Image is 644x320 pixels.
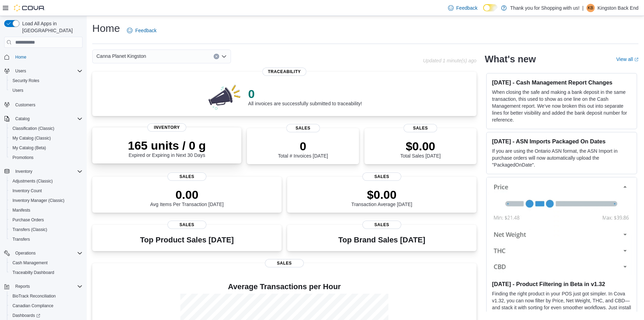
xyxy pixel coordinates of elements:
span: Transfers [10,235,83,243]
span: Inventory Count [12,188,42,194]
svg: External link [634,57,638,62]
div: Expired or Expiring in Next 30 Days [128,139,206,158]
span: Traceabilty Dashboard [12,270,54,275]
h2: What's new [485,54,536,65]
a: BioTrack Reconciliation [10,292,59,300]
h3: Top Product Sales [DATE] [140,236,234,244]
button: Users [7,86,85,95]
span: Customers [12,100,83,109]
button: Catalog [1,114,85,124]
h3: [DATE] - Cash Management Report Changes [492,79,631,86]
p: $0.00 [400,139,440,153]
p: Updated 1 minute(s) ago [423,58,476,63]
span: Reports [15,284,30,289]
button: Inventory [1,167,85,176]
button: My Catalog (Classic) [7,133,85,143]
span: Purchase Orders [10,216,83,224]
p: 165 units / 0 g [128,139,206,152]
button: BioTrack Reconciliation [7,291,85,301]
span: Adjustments (Classic) [10,177,83,185]
span: Traceabilty Dashboard [10,268,83,277]
button: My Catalog (Beta) [7,143,85,153]
span: Canadian Compliance [10,302,83,310]
a: View allExternal link [616,56,638,62]
a: Feedback [124,24,159,37]
span: Transfers (Classic) [10,225,83,234]
a: Home [12,53,29,61]
a: My Catalog (Beta) [10,144,49,152]
span: Operations [12,249,83,257]
span: Catalog [15,116,29,122]
span: Sales [286,124,320,132]
span: Classification (Classic) [10,124,83,133]
span: Load All Apps in [GEOGRAPHIC_DATA] [19,20,83,34]
button: Inventory Count [7,186,85,196]
a: Manifests [10,206,33,214]
p: 0.00 [150,188,224,202]
span: Canna Planet Kingston [96,52,146,60]
span: Security Roles [12,78,39,83]
span: Security Roles [10,77,83,85]
a: Adjustments (Classic) [10,177,55,185]
button: Customers [1,99,85,109]
span: Adjustments (Classic) [12,178,53,184]
a: Traceabilty Dashboard [10,268,57,277]
span: Manifests [10,206,83,214]
div: All invoices are successfully submitted to traceability! [248,87,362,106]
p: | [582,4,584,12]
span: Cash Management [12,260,48,266]
button: Classification (Classic) [7,124,85,133]
button: Users [1,66,85,76]
a: Canadian Compliance [10,302,56,310]
span: My Catalog (Beta) [10,144,83,152]
button: Reports [12,282,33,291]
span: My Catalog (Classic) [10,134,83,142]
button: Inventory Manager (Classic) [7,196,85,205]
h1: Home [92,21,120,35]
a: Transfers (Classic) [10,225,50,234]
span: Traceability [262,68,306,76]
span: Dashboards [12,313,40,318]
span: Sales [362,221,401,229]
span: Sales [168,172,206,181]
span: Inventory [147,123,186,132]
a: Dashboards [10,311,43,320]
span: Classification (Classic) [12,126,54,131]
div: Avg Items Per Transaction [DATE] [150,188,224,207]
span: Sales [362,172,401,181]
button: Purchase Orders [7,215,85,225]
button: Promotions [7,153,85,162]
p: If you are using the Ontario ASN format, the ASN Import in purchase orders will now automatically... [492,148,631,168]
button: Transfers [7,234,85,244]
img: Cova [14,5,45,11]
span: Reports [12,282,83,291]
a: Inventory Manager (Classic) [10,196,67,205]
a: Transfers [10,235,33,243]
button: Canadian Compliance [7,301,85,311]
span: Feedback [135,27,156,34]
span: Users [10,86,83,95]
span: Manifests [12,207,30,213]
a: Users [10,86,26,95]
span: BioTrack Reconciliation [10,292,83,300]
span: Transfers (Classic) [12,227,47,232]
span: Sales [168,221,206,229]
span: Catalog [12,115,83,123]
span: Sales [265,259,304,267]
a: Security Roles [10,77,42,85]
a: Classification (Classic) [10,124,57,133]
div: Total # Invoices [DATE] [278,139,328,159]
button: Traceabilty Dashboard [7,268,85,277]
a: Promotions [10,153,36,162]
button: Manifests [7,205,85,215]
span: Inventory [12,167,83,176]
span: Inventory [15,169,32,174]
h3: [DATE] - Product Filtering in Beta in v1.32 [492,281,631,287]
p: $0.00 [351,188,412,202]
span: Customers [15,102,35,108]
button: Transfers (Classic) [7,225,85,234]
a: My Catalog (Classic) [10,134,54,142]
span: Operations [15,250,36,256]
button: Operations [1,248,85,258]
a: Feedback [445,1,480,15]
